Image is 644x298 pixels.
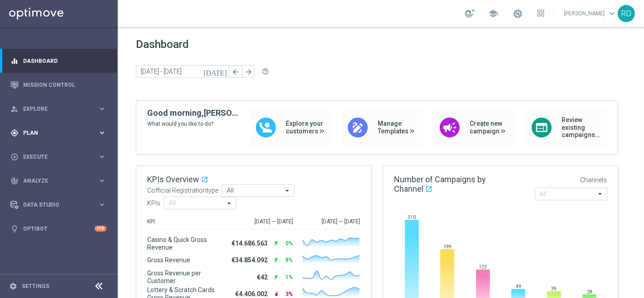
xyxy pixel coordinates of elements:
[10,153,98,161] div: Execute
[563,7,618,20] a: [PERSON_NAME]keyboard_arrow_down
[10,225,107,232] button: lightbulb Optibot +10
[23,202,98,208] span: Data Studio
[23,217,95,241] a: Optibot
[98,176,106,185] i: keyboard_arrow_right
[98,128,106,137] i: keyboard_arrow_right
[10,217,106,241] div: Optibot
[23,130,98,136] span: Plan
[10,81,107,89] button: Mission Control
[10,177,19,185] i: track_changes
[23,106,98,112] span: Explore
[10,129,98,137] div: Plan
[618,5,635,22] div: RD
[488,9,498,19] span: school
[98,200,106,209] i: keyboard_arrow_right
[10,57,107,65] button: equalizer Dashboard
[10,201,107,208] button: Data Studio keyboard_arrow_right
[10,49,106,73] div: Dashboard
[607,9,617,19] span: keyboard_arrow_down
[10,153,107,161] button: play_circle_outline Execute keyboard_arrow_right
[10,177,98,185] div: Analyze
[9,282,17,290] i: settings
[10,177,107,184] button: track_changes Analyze keyboard_arrow_right
[10,73,106,97] div: Mission Control
[10,129,107,137] button: gps_fixed Plan keyboard_arrow_right
[22,284,49,289] a: Settings
[10,129,19,137] i: gps_fixed
[23,154,98,160] span: Execute
[10,153,19,161] i: play_circle_outline
[10,225,19,233] i: lightbulb
[23,73,106,97] a: Mission Control
[95,226,106,232] div: +10
[10,201,98,209] div: Data Studio
[10,57,19,65] i: equalizer
[10,105,98,113] div: Explore
[98,104,106,113] i: keyboard_arrow_right
[98,152,106,161] i: keyboard_arrow_right
[10,105,19,113] i: person_search
[23,178,98,184] span: Analyze
[10,105,107,113] button: person_search Explore keyboard_arrow_right
[23,49,106,73] a: Dashboard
